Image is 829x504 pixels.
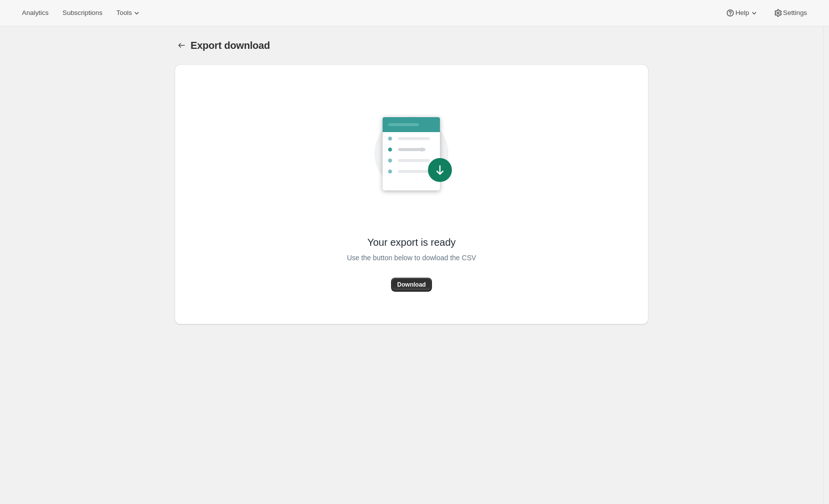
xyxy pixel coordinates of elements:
[175,38,189,52] button: Export download
[16,6,54,20] button: Analytics
[719,6,765,20] button: Help
[783,9,807,17] span: Settings
[367,236,455,249] span: Your export is ready
[191,40,270,51] span: Export download
[397,281,425,289] span: Download
[391,278,431,292] button: Download
[116,9,132,17] span: Tools
[735,9,749,17] span: Help
[22,9,48,17] span: Analytics
[347,252,476,264] span: Use the button below to dowload the CSV
[110,6,148,20] button: Tools
[62,9,102,17] span: Subscriptions
[56,6,108,20] button: Subscriptions
[767,6,813,20] button: Settings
